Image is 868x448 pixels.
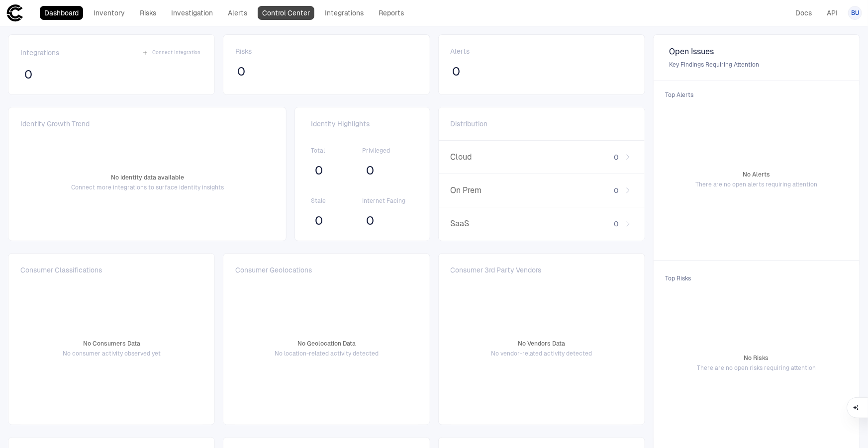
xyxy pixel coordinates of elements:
span: 0 [614,219,619,228]
span: 0 [315,163,323,178]
span: Privileged [362,147,413,155]
span: Identity Highlights [311,119,413,128]
button: 0 [362,163,378,179]
button: 0 [235,64,247,80]
button: 0 [362,213,378,229]
span: Top Risks [660,269,854,288]
span: No Alerts [743,171,770,179]
span: Consumer Classifications [20,266,102,274]
a: Dashboard [40,6,83,20]
button: 0 [311,163,327,179]
a: Alerts [223,6,252,20]
span: No Vendors Data [518,340,565,348]
a: API [822,6,842,20]
span: No Geolocation Data [297,340,356,348]
span: On Prem [451,185,509,195]
button: Connect Integration [140,47,202,59]
span: No Consumers Data [83,340,140,348]
a: Reports [374,6,408,20]
span: Integrations [20,48,59,57]
span: Top Alerts [660,85,854,105]
span: 0 [315,213,323,228]
span: SaaS [451,219,509,229]
a: Integrations [320,6,368,20]
a: Inventory [89,6,129,20]
a: Investigation [167,6,217,20]
span: There are no open alerts requiring attention [695,180,818,188]
button: BU [848,6,862,20]
span: 0 [366,213,374,228]
a: Risks [135,6,161,20]
a: Control Center [258,6,314,20]
span: Cloud [451,152,509,162]
span: Risks [235,47,252,56]
span: Alerts [451,47,470,56]
span: Total [311,147,362,155]
span: No location-related activity detected [275,350,379,358]
span: Distribution [451,119,488,128]
span: Consumer 3rd Party Vendors [451,266,542,274]
span: Connect more integrations to surface identity insights [71,183,224,191]
span: BU [851,9,859,17]
a: Docs [791,6,816,20]
span: 0 [614,153,619,162]
span: Key Findings Requiring Attention [670,61,844,69]
span: Consumer Geolocations [235,266,312,274]
button: 0 [311,213,327,229]
button: 0 [451,64,463,80]
span: 0 [24,67,32,82]
span: No identity data available [111,174,184,181]
span: No consumer activity observed yet [63,350,161,358]
span: No vendor-related activity detected [491,350,592,358]
span: 0 [366,163,374,178]
span: Connect Integration [152,49,200,56]
span: Stale [311,197,362,205]
span: Open Issues [670,47,844,57]
span: There are no open risks requiring attention [697,364,816,372]
span: Internet Facing [362,197,413,205]
button: 0 [20,67,36,83]
span: 0 [614,186,619,195]
span: No Risks [744,354,769,362]
span: 0 [237,64,245,79]
span: Identity Growth Trend [20,119,90,128]
span: 0 [453,64,461,79]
